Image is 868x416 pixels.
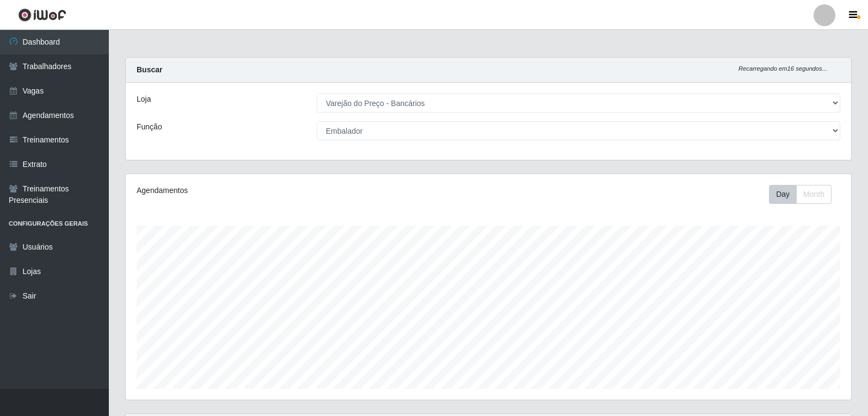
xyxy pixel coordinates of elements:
[738,65,827,72] i: Recarregando em 16 segundos...
[769,185,832,204] div: First group
[769,185,840,204] div: Toolbar with button groups
[796,185,832,204] button: Month
[769,185,797,204] button: Day
[137,94,151,105] label: Loja
[137,65,162,74] strong: Buscar
[137,121,162,133] label: Função
[18,8,66,22] img: CoreUI Logo
[137,185,420,196] div: Agendamentos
